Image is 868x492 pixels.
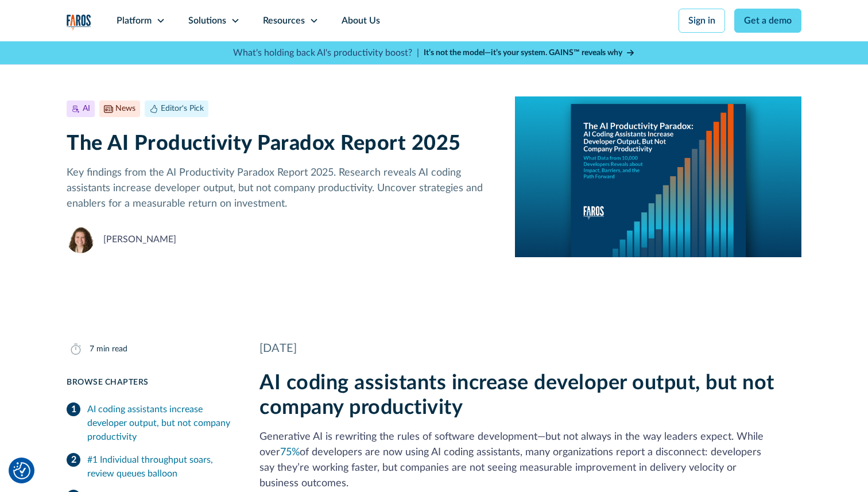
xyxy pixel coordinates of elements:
[161,103,204,115] div: Editor's Pick
[67,165,497,212] p: Key findings from the AI Productivity Paradox Report 2025. Research reveals AI coding assistants ...
[734,9,801,33] a: Get a demo
[103,233,176,246] div: [PERSON_NAME]
[90,343,94,355] div: 7
[67,14,91,30] a: home
[679,9,725,33] a: Sign in
[280,447,300,458] a: 75%
[424,47,635,59] a: It’s not the model—it’s your system. GAINS™ reveals why
[96,343,127,355] div: min read
[515,96,801,257] img: A report cover on a blue background. The cover reads:The AI Productivity Paradox: AI Coding Assis...
[67,131,497,156] h1: The AI Productivity Paradox Report 2025
[259,340,801,357] div: [DATE]
[67,14,91,30] img: Logo of the analytics and reporting company Faros.
[233,46,419,60] p: What's holding back AI's productivity boost? |
[13,462,30,479] img: Revisit consent button
[67,448,232,485] a: #1 Individual throughput soars, review queues balloon
[263,14,305,28] div: Resources
[87,402,232,444] div: AI coding assistants increase developer output, but not company productivity
[117,14,152,28] div: Platform
[13,462,30,479] button: Cookie Settings
[424,49,622,57] strong: It’s not the model—it’s your system. GAINS™ reveals why
[115,103,135,115] div: News
[259,371,801,420] h2: AI coding assistants increase developer output, but not company productivity
[188,14,226,28] div: Solutions
[67,226,94,253] img: Neely Dunlap
[83,103,90,115] div: AI
[67,377,232,389] div: Browse Chapters
[67,398,232,448] a: AI coding assistants increase developer output, but not company productivity
[87,453,232,481] div: #1 Individual throughput soars, review queues balloon
[259,429,801,491] p: Generative AI is rewriting the rules of software development—but not always in the way leaders ex...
